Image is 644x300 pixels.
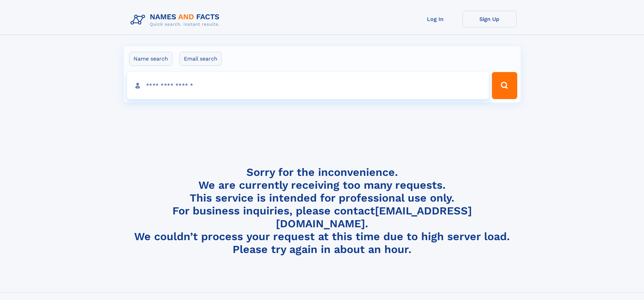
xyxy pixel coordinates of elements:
[276,204,472,230] a: [EMAIL_ADDRESS][DOMAIN_NAME]
[128,11,225,29] img: Logo Names and Facts
[492,72,517,99] button: Search Button
[180,52,222,66] label: Email search
[408,11,462,27] a: Log In
[127,72,489,99] input: search input
[462,11,517,27] a: Sign Up
[129,52,172,66] label: Name search
[128,166,517,256] h4: Sorry for the inconvenience. We are currently receiving too many requests. This service is intend...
